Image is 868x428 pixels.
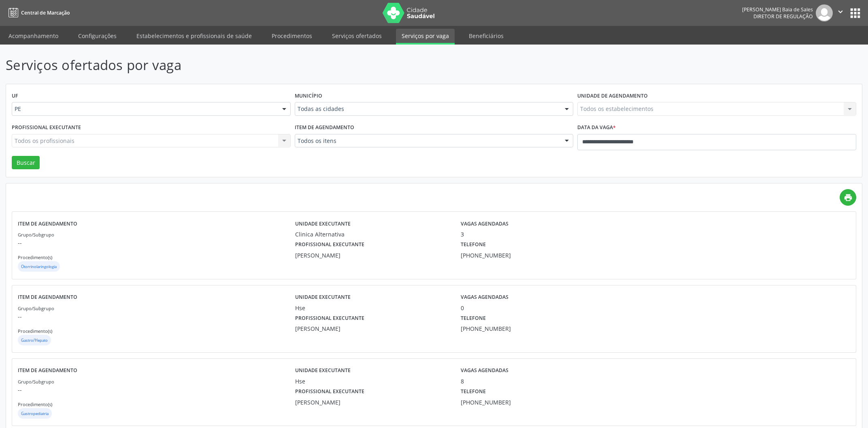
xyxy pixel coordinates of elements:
div: [PHONE_NUMBER] [461,398,532,407]
div: [PERSON_NAME] [295,324,449,333]
small: Grupo/Subgrupo [18,379,54,385]
label: Unidade executante [295,364,351,377]
label: Município [295,90,322,102]
small: Grupo/Subgrupo [18,305,54,311]
label: Unidade executante [295,217,351,230]
label: Vagas agendadas [461,364,508,377]
i:  [836,7,845,16]
p: -- [18,385,295,394]
label: Data da vaga [577,121,616,134]
div: [PERSON_NAME] [295,398,449,407]
small: Procedimento(s) [18,401,52,407]
label: UF [12,90,18,102]
div: [PERSON_NAME] Baia de Sales [742,6,813,13]
label: Profissional executante [295,385,364,398]
a: Procedimentos [266,29,318,43]
a: Configurações [72,29,122,43]
i: print [844,193,853,202]
label: Profissional executante [295,238,364,251]
div: [PHONE_NUMBER] [461,251,532,260]
span: Diretor de regulação [753,13,813,20]
label: Vagas agendadas [461,217,508,230]
label: Telefone [461,312,486,325]
a: Acompanhamento [3,29,64,43]
label: Item de agendamento [18,217,77,230]
span: PE [15,105,274,113]
small: Otorrinolaringologia [21,264,57,269]
label: Unidade de agendamento [577,90,648,102]
p: -- [18,312,295,321]
label: Vagas agendadas [461,291,508,304]
a: Central de Marcação [6,6,70,19]
img: img [816,4,833,21]
a: Estabelecimentos e profissionais de saúde [131,29,257,43]
div: 3 [461,230,574,238]
small: Gastropediatria [21,411,49,416]
span: Todas as cidades [298,105,557,113]
label: Unidade executante [295,291,351,304]
button: Buscar [12,156,40,170]
button:  [833,4,848,21]
a: print [840,189,856,206]
small: Procedimento(s) [18,254,52,260]
div: Hse [295,377,449,385]
a: Beneficiários [463,29,509,43]
div: Hse [295,304,449,312]
div: 0 [461,304,574,312]
span: Central de Marcação [21,9,70,16]
label: Item de agendamento [18,364,77,377]
label: Profissional executante [12,121,81,134]
label: Profissional executante [295,312,364,325]
label: Telefone [461,238,486,251]
button: apps [848,6,862,20]
a: Serviços ofertados [326,29,387,43]
span: Todos os itens [298,137,557,145]
div: [PERSON_NAME] [295,251,449,260]
p: Serviços ofertados por vaga [6,55,605,75]
small: Gastro/Hepato [21,338,48,343]
small: Procedimento(s) [18,328,52,334]
div: Clinica Alternativa [295,230,449,238]
label: Telefone [461,385,486,398]
div: 8 [461,377,574,385]
label: Item de agendamento [295,121,354,134]
div: [PHONE_NUMBER] [461,324,532,333]
small: Grupo/Subgrupo [18,232,54,238]
p: -- [18,238,295,247]
label: Item de agendamento [18,291,77,304]
a: Serviços por vaga [396,29,455,45]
